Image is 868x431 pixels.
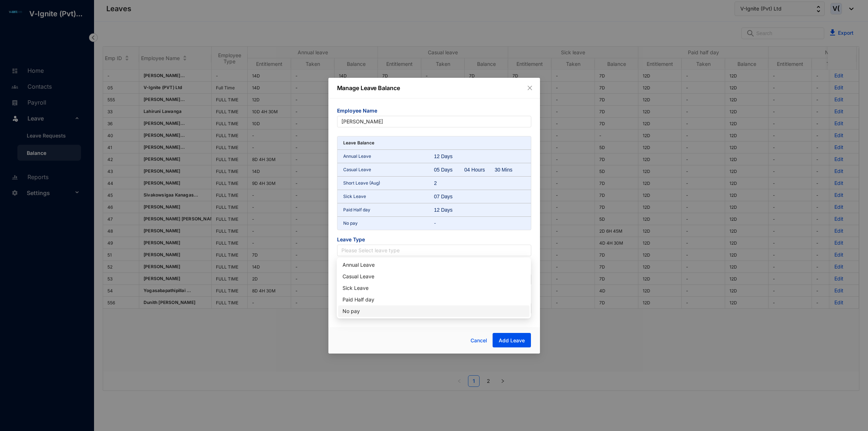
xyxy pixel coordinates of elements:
div: Casual Leave [342,272,525,280]
p: Short Leave (Aug) [343,179,434,187]
div: No pay [342,307,525,315]
p: Annual Leave [343,153,434,160]
p: No pay [343,220,434,227]
div: Casual Leave [338,271,529,282]
div: 07 Days [434,193,464,200]
span: Add Leave [499,337,525,344]
p: Sick Leave [343,193,434,200]
button: Cancel [465,333,493,348]
div: 12 Days [434,153,464,160]
p: - [434,220,525,227]
div: Sick Leave [342,284,525,292]
p: Leave Balance [343,139,375,147]
span: Cancel [471,337,487,345]
p: Paid Half day [343,206,434,214]
div: Sick Leave [338,282,529,294]
p: Manage Leave Balance [337,84,531,92]
span: Employee Name [337,107,531,116]
p: Casual Leave [343,166,434,173]
div: 04 Hours [464,166,495,173]
span: Karthic Sundaramoorthi [341,116,527,127]
div: 30 Mins [495,166,525,173]
span: close [527,85,533,91]
div: No pay [338,305,529,317]
div: 12 Days [434,206,464,214]
div: 2 [434,179,464,187]
div: 05 Days [434,166,464,173]
button: Add Leave [493,333,531,347]
div: Annual Leave [338,259,529,271]
div: Paid Half day [342,296,525,304]
div: Annual Leave [342,261,525,269]
button: Close [526,84,534,92]
div: Paid Half day [338,294,529,305]
span: Leave Type [337,236,531,245]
